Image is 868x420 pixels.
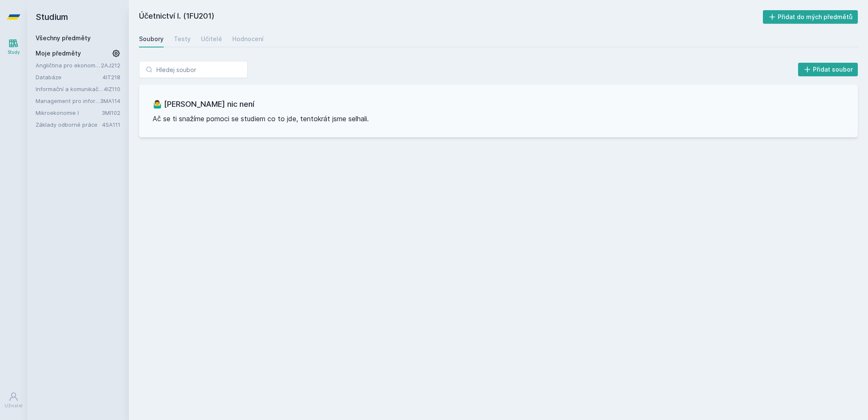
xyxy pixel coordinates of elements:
[100,97,120,104] a: 3MA114
[101,62,120,69] a: 2AJ212
[36,73,103,81] a: Databáze
[2,387,25,413] a: Uživatel
[2,34,25,60] a: Study
[174,31,191,47] a: Testy
[798,63,858,76] button: Přidat soubor
[102,121,120,128] a: 4SA111
[763,10,858,24] button: Přidat do mých předmětů
[36,49,81,58] span: Moje předměty
[102,109,120,116] a: 3MI102
[139,10,763,24] h2: Účetnictví I. (1FU201)
[36,108,102,117] a: Mikroekonomie I
[174,35,191,43] div: Testy
[139,61,248,78] input: Hledej soubor
[153,114,844,124] p: Ač se ti snažíme pomoci se studiem co to jde, tentokrát jsme selhali.
[36,120,102,129] a: Základy odborné práce
[36,61,101,70] a: Angličtina pro ekonomická studia 2 (B2/C1)
[103,74,120,81] a: 4IT218
[5,403,22,409] div: Uživatel
[139,31,164,47] a: Soubory
[201,31,222,47] a: Učitelé
[36,97,100,105] a: Management pro informatiky a statistiky
[36,34,91,42] a: Všechny předměty
[36,85,104,93] a: Informační a komunikační technologie
[8,49,20,56] div: Study
[153,98,844,110] h3: 🤷‍♂️ [PERSON_NAME] nic není
[201,35,222,43] div: Učitelé
[139,35,164,43] div: Soubory
[232,35,264,43] div: Hodnocení
[232,31,264,47] a: Hodnocení
[104,86,120,92] a: 4IZ110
